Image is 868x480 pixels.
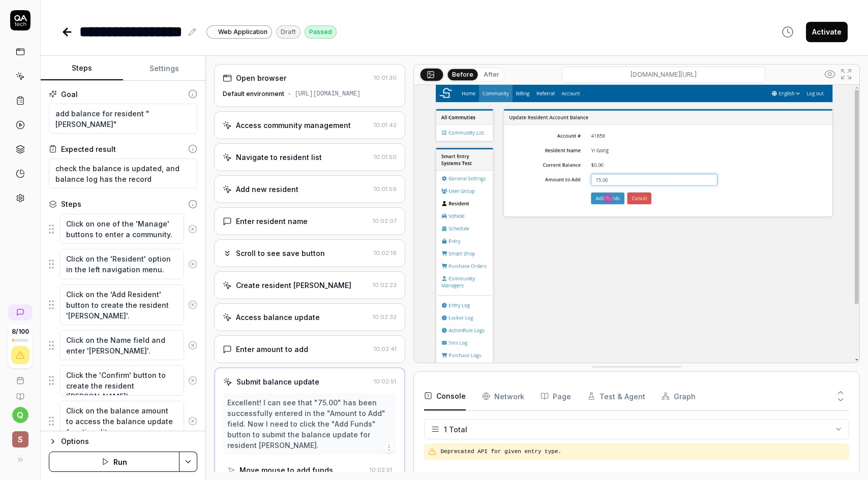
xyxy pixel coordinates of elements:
[49,435,197,447] button: Options
[236,120,351,131] div: Access community management
[373,217,397,225] time: 10:02:07
[184,370,201,391] button: Remove step
[374,249,397,257] time: 10:02:16
[276,25,301,39] div: Draft
[374,345,397,353] time: 10:02:41
[223,89,284,99] div: Default environment
[838,66,854,82] button: Open in full screen
[236,280,351,291] div: Create resident [PERSON_NAME]
[4,423,36,450] button: S
[4,368,36,385] a: Book a call with us
[184,295,201,315] button: Remove step
[49,400,197,442] div: Suggestions
[236,312,320,323] div: Access balance update
[49,365,197,396] div: Suggestions
[184,254,201,274] button: Remove step
[4,385,36,401] a: Documentation
[240,465,333,475] div: Move mouse to add funds
[236,184,298,195] div: Add new resident
[236,216,308,227] div: Enter resident name
[414,85,859,363] img: Screenshot
[184,219,201,239] button: Remove step
[806,22,848,42] button: Activate
[294,89,361,99] div: [URL][DOMAIN_NAME]
[662,382,696,410] button: Graph
[206,25,272,39] a: Web Application
[236,376,319,387] div: Submit balance update
[8,304,33,321] a: New conversation
[373,313,397,321] time: 10:02:32
[440,447,845,456] pre: Deprecated API for given entry type.
[305,25,337,39] div: Passed
[374,153,397,161] time: 10:01:50
[482,382,524,410] button: Network
[236,248,325,259] div: Scroll to see save button
[236,344,308,355] div: Enter amount to add
[227,397,392,451] div: Excellent! I can see that "75.00" has been successfully entered in the "Amount to Add" field. Now...
[236,73,286,83] div: Open browser
[480,69,503,80] button: After
[374,74,397,81] time: 10:01:30
[822,66,838,82] button: Show all interative elements
[775,22,800,42] button: View version history
[49,248,197,279] div: Suggestions
[373,281,397,289] time: 10:02:23
[41,56,123,81] button: Steps
[61,89,78,100] div: Goal
[12,407,28,423] button: q
[12,329,29,335] span: 8 / 100
[587,382,645,410] button: Test & Agent
[236,152,322,163] div: Navigate to resident list
[370,466,392,473] time: 10:02:51
[61,435,197,447] div: Options
[61,144,116,154] div: Expected result
[184,411,201,431] button: Remove step
[448,69,478,80] button: Before
[184,335,201,356] button: Remove step
[223,461,396,479] button: Move mouse to add funds10:02:51
[374,185,397,193] time: 10:01:59
[49,284,197,326] div: Suggestions
[424,382,466,410] button: Console
[12,431,28,447] span: S
[123,56,205,81] button: Settings
[49,213,197,244] div: Suggestions
[541,382,571,410] button: Page
[374,378,396,385] time: 10:02:51
[49,330,197,361] div: Suggestions
[218,27,267,37] span: Web Application
[49,452,179,472] button: Run
[374,121,397,129] time: 10:01:42
[61,199,81,209] div: Steps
